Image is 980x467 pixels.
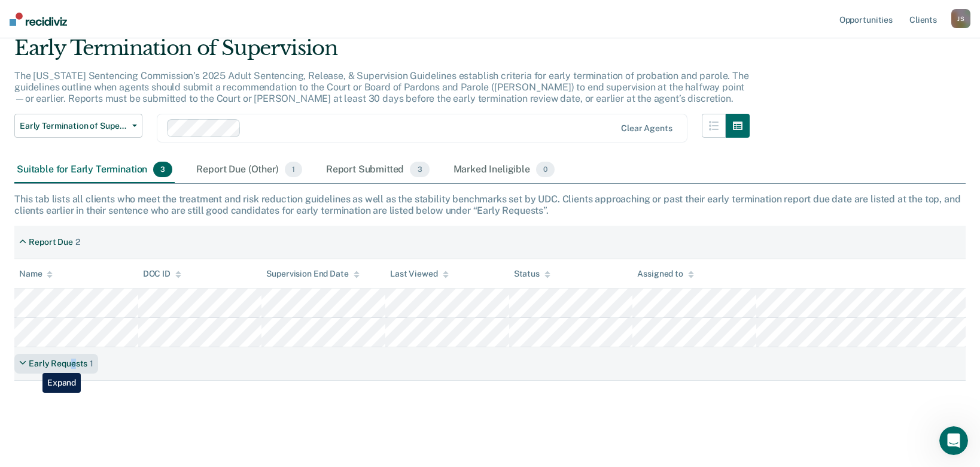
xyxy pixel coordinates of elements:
[75,237,80,247] div: 2
[153,162,172,177] span: 3
[621,123,672,134] div: Clear agents
[14,157,175,183] div: Suitable for Early Termination3
[285,162,302,177] span: 1
[514,269,550,279] div: Status
[14,354,98,374] div: Early Requests1
[410,162,429,177] span: 3
[14,114,142,138] button: Early Termination of Supervision
[19,269,53,279] div: Name
[194,157,304,183] div: Report Due (Other)1
[20,121,127,131] span: Early Termination of Supervision
[951,9,970,28] div: J S
[14,70,749,104] p: The [US_STATE] Sentencing Commission’s 2025 Adult Sentencing, Release, & Supervision Guidelines e...
[14,232,85,252] div: Report Due2
[324,157,432,183] div: Report Submitted3
[951,9,970,28] button: JS
[637,269,693,279] div: Assigned to
[29,359,87,369] div: Early Requests
[143,269,181,279] div: DOC ID
[536,162,555,177] span: 0
[451,157,558,183] div: Marked Ineligible0
[266,269,359,279] div: Supervision End Date
[14,36,750,70] div: Early Termination of Supervision
[14,193,966,216] div: This tab lists all clients who meet the treatment and risk reduction guidelines as well as the st...
[90,359,93,369] div: 1
[10,13,67,26] img: Recidiviz
[390,269,448,279] div: Last Viewed
[29,237,73,247] div: Report Due
[939,426,968,455] iframe: Intercom live chat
